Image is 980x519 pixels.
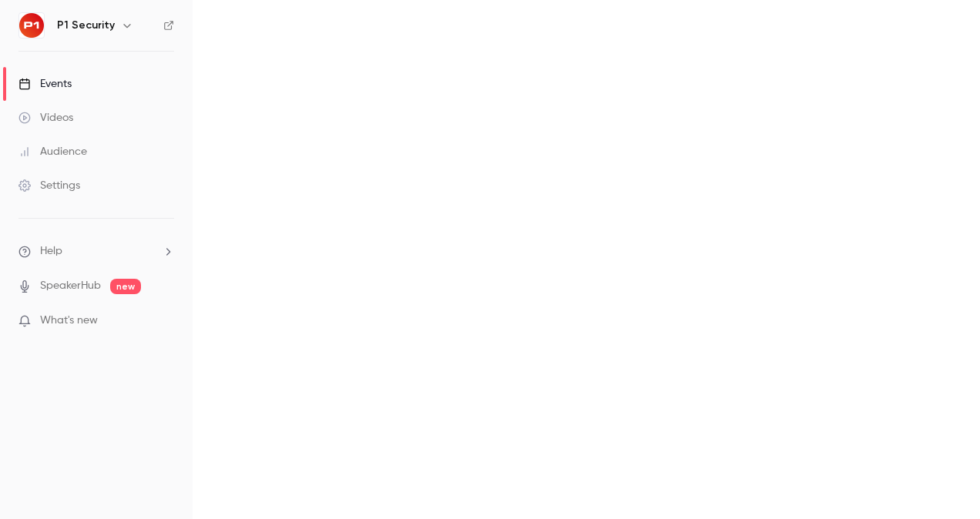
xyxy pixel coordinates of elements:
[18,178,80,193] div: Settings
[40,243,62,259] span: Help
[40,313,98,329] span: What's new
[19,13,44,38] img: P1 Security
[18,144,87,159] div: Audience
[18,110,73,126] div: Videos
[18,76,72,92] div: Events
[110,279,141,294] span: new
[40,278,101,294] a: SpeakerHub
[18,243,174,259] li: help-dropdown-opener
[57,18,115,33] h6: P1 Security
